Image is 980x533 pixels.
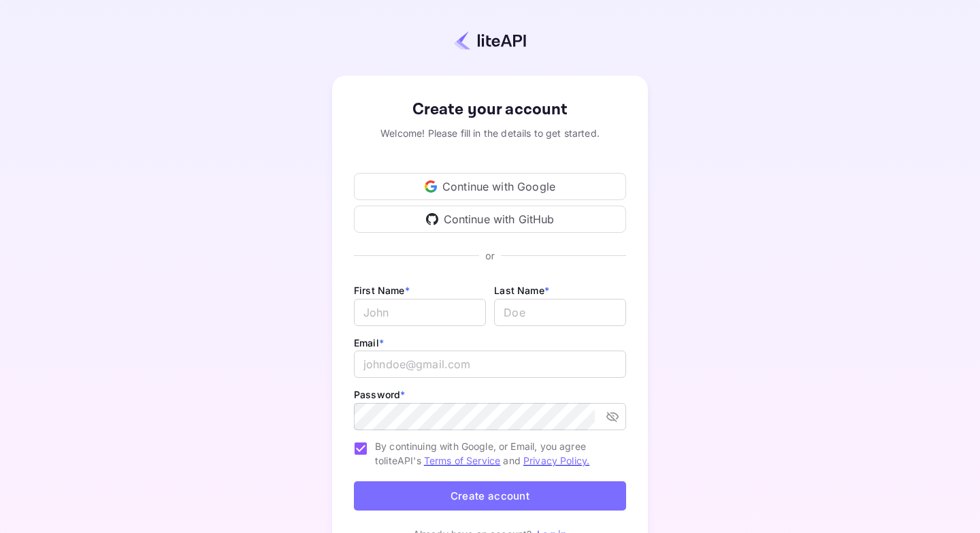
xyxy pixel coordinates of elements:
[454,31,526,50] img: liteapi
[354,481,626,511] button: Create account
[494,299,626,326] input: Doe
[354,285,410,296] label: First Name
[354,173,626,200] div: Continue with Google
[354,97,626,122] div: Create your account
[354,351,626,378] input: johndoe@gmail.com
[600,404,625,429] button: toggle password visibility
[354,337,384,349] label: Email
[523,455,589,466] a: Privacy Policy.
[354,206,626,233] div: Continue with GitHub
[375,439,615,468] span: By continuing with Google, or Email, you agree to liteAPI's and
[354,126,626,140] div: Welcome! Please fill in the details to get started.
[494,285,549,296] label: Last Name
[424,455,500,466] a: Terms of Service
[354,299,486,326] input: John
[354,389,405,400] label: Password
